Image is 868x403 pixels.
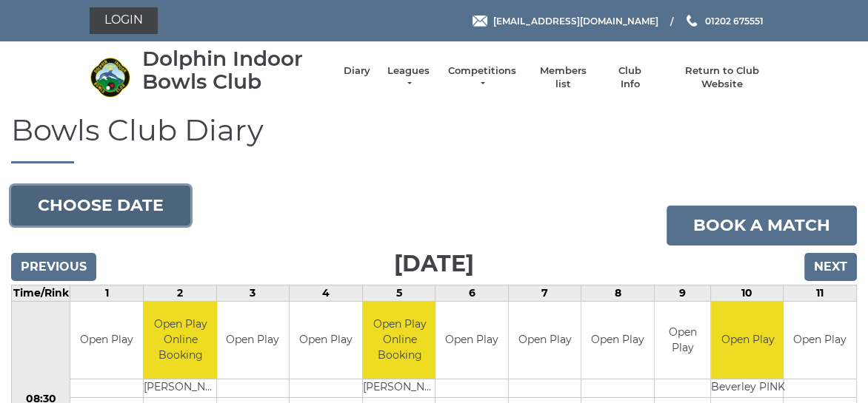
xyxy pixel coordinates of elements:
td: [PERSON_NAME] [144,379,218,398]
td: Open Play [509,302,581,379]
input: Previous [11,253,96,281]
td: Beverley PINK [711,379,785,398]
td: 3 [216,285,290,301]
img: Email [473,16,487,27]
h1: Bowls Club Diary [11,114,857,163]
td: Open Play [655,302,710,379]
td: Open Play [784,302,856,379]
td: 2 [143,285,216,301]
td: Open Play Online Booking [363,302,438,379]
a: Diary [344,64,370,78]
td: 1 [70,285,144,301]
a: Leagues [385,64,432,91]
td: 5 [362,285,435,301]
td: 4 [290,285,363,301]
a: Club Info [609,64,652,91]
span: [EMAIL_ADDRESS][DOMAIN_NAME] [493,15,658,26]
a: Members list [532,64,593,91]
td: Open Play [290,302,362,379]
td: 10 [710,285,784,301]
td: Open Play [581,302,654,379]
a: Phone us 01202 675551 [684,14,764,28]
img: Dolphin Indoor Bowls Club [90,57,130,98]
td: 11 [784,285,857,301]
a: Login [90,7,158,34]
td: 9 [655,285,711,301]
td: Time/Rink [12,285,70,301]
td: 8 [581,285,655,301]
a: Email [EMAIL_ADDRESS][DOMAIN_NAME] [473,14,658,28]
td: Open Play [70,302,143,379]
img: Phone us [687,15,697,27]
button: Choose date [11,186,190,226]
a: Book a match [667,206,857,245]
a: Competitions [447,64,518,91]
td: Open Play [217,302,290,379]
td: Open Play [711,302,785,379]
td: 6 [435,285,509,301]
input: Next [804,253,857,281]
td: Open Play [435,302,508,379]
td: 7 [508,285,581,301]
td: Open Play Online Booking [144,302,218,379]
span: 01202 675551 [705,15,764,26]
a: Return to Club Website [667,64,778,91]
div: Dolphin Indoor Bowls Club [142,47,329,93]
td: [PERSON_NAME] [363,379,438,398]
